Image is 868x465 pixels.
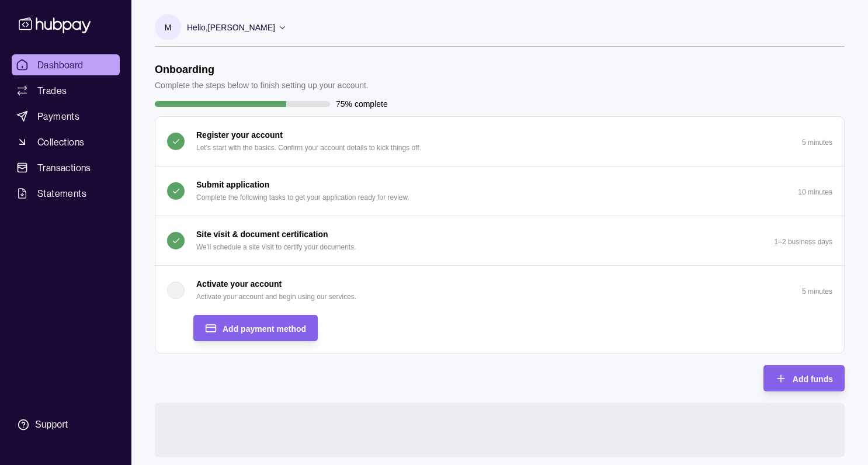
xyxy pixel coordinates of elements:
[155,315,844,353] div: Activate your account Activate your account and begin using our services.5 minutes
[12,412,120,437] a: Support
[37,135,84,149] span: Collections
[37,84,67,98] span: Trades
[155,79,369,92] p: Complete the steps below to finish setting up your account.
[196,178,269,191] p: Submit application
[223,324,306,334] span: Add payment method
[155,166,844,216] button: Submit application Complete the following tasks to get your application ready for review.10 minutes
[775,238,832,246] p: 1–2 business days
[37,186,86,200] span: Statements
[793,374,833,384] span: Add funds
[155,63,369,76] h1: Onboarding
[196,290,356,303] p: Activate your account and begin using our services.
[196,141,421,154] p: Let's start with the basics. Confirm your account details to kick things off.
[37,58,84,72] span: Dashboard
[763,365,845,391] button: Add funds
[196,191,409,204] p: Complete the following tasks to get your application ready for review.
[802,287,832,296] p: 5 minutes
[196,277,282,290] p: Activate your account
[12,54,120,75] a: Dashboard
[187,21,275,34] p: Hello, [PERSON_NAME]
[336,98,388,110] p: 75% complete
[37,161,91,175] span: Transactions
[12,183,120,204] a: Statements
[12,157,120,178] a: Transactions
[196,241,356,254] p: We'll schedule a site visit to certify your documents.
[802,138,832,147] p: 5 minutes
[12,80,120,101] a: Trades
[35,418,68,431] div: Support
[193,315,318,341] button: Add payment method
[155,216,844,265] button: Site visit & document certification We'll schedule a site visit to certify your documents.1–2 bus...
[196,228,328,241] p: Site visit & document certification
[798,188,832,196] p: 10 minutes
[37,109,79,123] span: Payments
[12,106,120,127] a: Payments
[165,21,172,34] p: M
[196,129,283,141] p: Register your account
[12,131,120,152] a: Collections
[155,117,844,166] button: Register your account Let's start with the basics. Confirm your account details to kick things of...
[155,266,844,315] button: Activate your account Activate your account and begin using our services.5 minutes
